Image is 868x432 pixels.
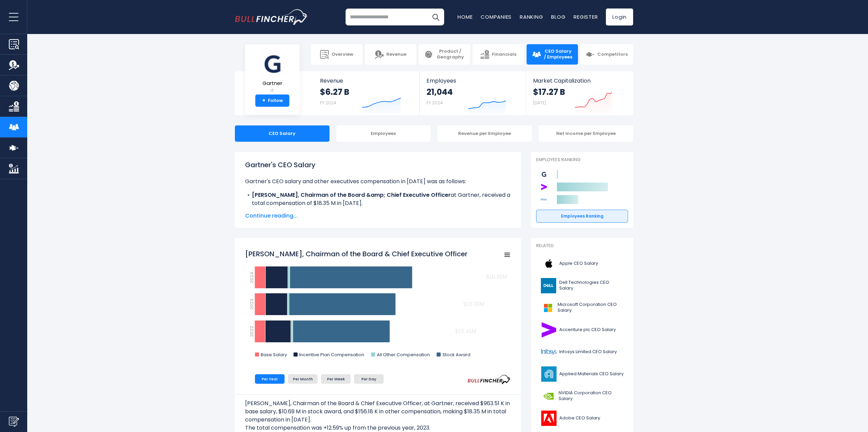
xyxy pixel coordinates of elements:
span: Gartner [260,81,284,86]
a: Product / Geography [419,44,470,65]
span: Microsoft Corporation CEO Salary [558,302,624,313]
a: Login [606,8,633,25]
a: Infosys Limited CEO Salary [536,343,628,361]
text: 2022 [248,326,255,337]
a: Accenture plc CEO Salary [536,321,628,339]
span: Accenture plc CEO Salary [559,327,616,333]
text: Stock Award [443,351,470,358]
strong: $17.27 B [533,87,565,97]
span: Competitors [597,52,628,57]
p: Employees Ranking [536,157,628,163]
text: All Other Compensation [377,351,430,358]
span: Applied Materials CEO Salary [559,371,624,377]
a: NVIDIA Corporation CEO Salary [536,387,628,405]
img: AAPL logo [540,256,557,271]
a: Companies [481,13,512,20]
span: Revenue [386,52,406,57]
span: Revenue [320,77,413,84]
span: NVIDIA Corporation CEO Salary [559,390,624,402]
img: INFY logo [540,344,557,360]
a: +Follow [255,94,289,107]
li: Per Year [255,374,285,384]
a: Apple CEO Salary [536,254,628,273]
p: [PERSON_NAME], Chairman of the Board & Chief Executive Officer, at Gartner, received $963.51 K in... [245,399,511,424]
a: Home [457,13,472,20]
a: Revenue $6.27 B FY 2024 [313,71,420,115]
span: Apple CEO Salary [559,261,598,266]
div: Employees [336,125,431,142]
a: Employees 21,044 FY 2024 [420,71,526,115]
img: Infosys Limited competitors logo [540,195,548,204]
img: AMAT logo [540,366,557,382]
a: Ranking [520,13,543,20]
strong: $6.27 B [320,87,349,97]
b: [PERSON_NAME], Chairman of the Board &amp; Chief Executive Officer [252,191,451,199]
span: CEO Salary / Employees [544,49,573,60]
text: 2023 [248,299,255,310]
img: Accenture plc competitors logo [540,183,548,191]
span: Financials [492,52,516,57]
span: Dell Technologies CEO Salary [559,280,624,291]
text: 2024 [248,272,255,283]
span: Market Capitalization [533,77,626,84]
img: ADBE logo [540,411,557,426]
span: Adobe CEO Salary [559,415,600,421]
span: Continue reading... [245,212,511,220]
img: Gartner competitors logo [540,170,548,179]
a: Competitors [580,44,633,65]
p: Related [536,243,628,249]
h1: Gartner's CEO Salary [245,160,511,170]
strong: 21,044 [427,87,453,97]
a: Applied Materials CEO Salary [536,365,628,383]
a: Register [574,13,598,20]
img: MSFT logo [540,300,556,315]
li: at Gartner, received a total compensation of $18.35 M in [DATE]. [245,191,511,207]
div: Revenue per Employee [437,125,532,142]
a: Overview [311,44,363,65]
img: DELL logo [540,278,557,293]
a: Market Capitalization $17.27 B [DATE] [526,71,632,115]
a: Blog [551,13,565,20]
a: Employees Ranking [536,210,628,223]
li: Per Week [321,374,351,384]
a: Microsoft Corporation CEO Salary [536,298,628,317]
tspan: $15.45M [455,328,476,334]
p: Gartner's CEO salary and other executives compensation in [DATE] was as follows: [245,177,511,186]
p: The total compensation was +12.59% up from the previous year, 2023. [245,424,511,432]
a: Go to homepage [235,9,308,25]
img: NVDA logo [540,388,557,404]
a: Revenue [365,44,416,65]
strong: + [262,98,266,104]
a: Adobe CEO Salary [536,409,628,428]
span: Infosys Limited CEO Salary [559,349,617,355]
svg: Eugene A. Hall, Chairman of the Board & Chief Executive Officer [245,246,511,365]
a: Dell Technologies CEO Salary [536,276,628,295]
small: FY 2024 [320,100,336,106]
small: FY 2024 [427,100,443,106]
button: Search [427,8,444,25]
img: bullfincher logo [235,9,308,25]
a: CEO Salary / Employees [527,44,578,65]
tspan: $16.30M [463,301,484,307]
tspan: [PERSON_NAME], Chairman of the Board & Chief Executive Officer [245,249,467,259]
span: Overview [332,52,353,57]
a: Financials [472,44,524,65]
span: Employees [427,77,519,84]
a: Gartner IT [260,52,285,95]
li: Per Day [354,374,384,384]
small: IT [260,88,284,94]
text: Base Salary [261,351,287,358]
img: ACN logo [540,322,557,338]
span: Product / Geography [436,49,465,60]
tspan: $18.35M [486,274,507,280]
text: Incentive Plan Compensation [299,351,364,358]
div: CEO Salary [235,125,329,142]
small: [DATE] [533,100,546,106]
div: Net Income per Employee [539,125,633,142]
li: Per Month [288,374,318,384]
